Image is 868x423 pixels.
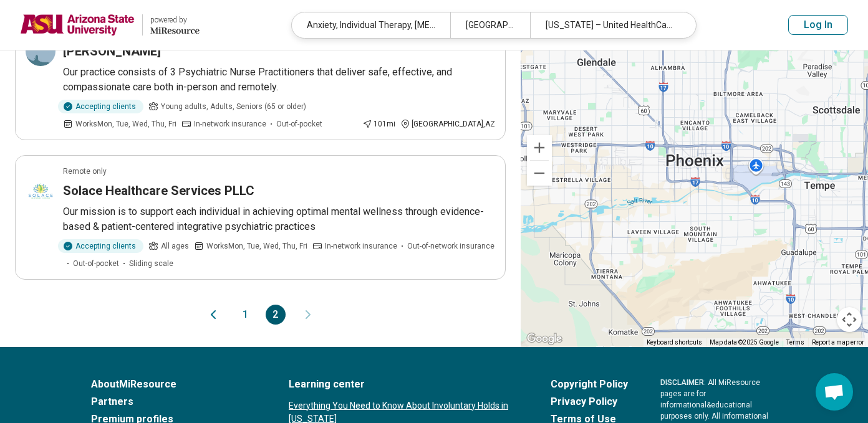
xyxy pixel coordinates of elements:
[91,377,256,392] a: AboutMiResource
[710,339,779,346] span: Map data ©2025 Google
[58,100,143,113] div: Accepting clients
[63,166,107,177] p: Remote only
[58,239,143,253] div: Accepting clients
[660,378,704,387] span: DISCLAIMER
[362,118,395,130] div: 101 mi
[788,15,848,35] button: Log In
[400,118,495,130] div: [GEOGRAPHIC_DATA] , AZ
[161,101,306,112] span: Young adults, Adults, Seniors (65 or older)
[161,240,189,252] span: All ages
[129,258,173,269] span: Sliding scale
[524,331,565,347] img: Google
[20,10,135,40] img: Arizona State University
[837,307,862,332] button: Map camera controls
[816,373,853,411] div: Open chat
[63,204,495,234] p: Our mission is to support each individual in achieving optimal mental wellness through evidence-b...
[524,331,565,347] a: Open this area in Google Maps (opens a new window)
[75,118,176,130] span: Works Mon, Tue, Wed, Thu, Fri
[63,182,254,199] h3: Solace Healthcare Services PLLC
[276,118,322,130] span: Out-of-pocket
[527,135,552,160] button: Zoom in
[530,12,688,38] div: [US_STATE] – United HealthCare Student Resources
[551,394,628,409] a: Privacy Policy
[812,339,864,346] a: Report a map error
[206,240,307,252] span: Works Mon, Tue, Wed, Thu, Fri
[289,377,518,392] a: Learning center
[407,240,494,252] span: Out-of-network insurance
[301,305,316,325] button: Next page
[527,161,552,186] button: Zoom out
[73,258,119,269] span: Out-of-pocket
[91,394,256,409] a: Partners
[266,305,286,325] button: 2
[450,12,529,38] div: [GEOGRAPHIC_DATA], [GEOGRAPHIC_DATA]
[236,305,256,325] button: 1
[292,12,450,38] div: Anxiety, Individual Therapy, [MEDICAL_DATA], Psychiatric Nurse Practitioner, [MEDICAL_DATA]
[551,377,628,392] a: Copyright Policy
[786,339,804,346] a: Terms (opens in new tab)
[194,118,266,130] span: In-network insurance
[206,305,221,325] button: Previous page
[150,14,200,26] div: powered by
[63,42,161,60] h3: [PERSON_NAME]
[20,10,200,40] a: Arizona State Universitypowered by
[63,65,495,95] p: Our practice consists of 3 Psychiatric Nurse Practitioners that deliver safe, effective, and comp...
[647,338,702,347] button: Keyboard shortcuts
[325,240,397,252] span: In-network insurance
